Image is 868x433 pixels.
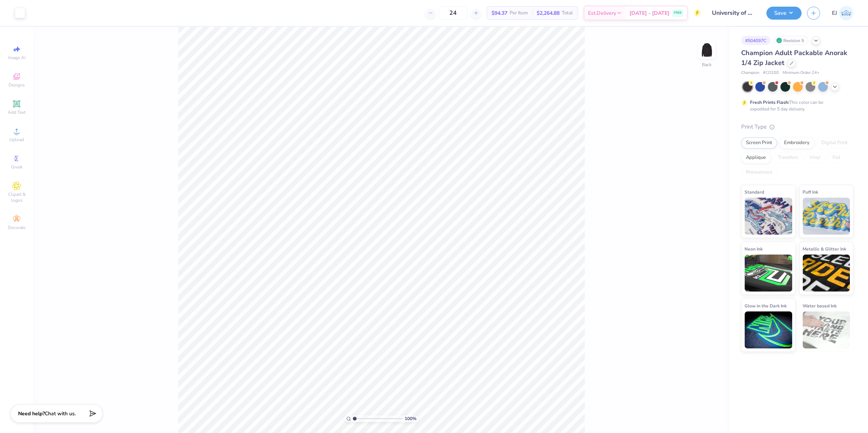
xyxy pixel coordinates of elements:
span: Est. Delivery [588,9,616,17]
div: Revision 5 [774,36,808,45]
div: Screen Print [741,137,777,149]
img: Edgardo Jr [839,6,853,20]
div: Foil [828,152,845,163]
span: [DATE] - [DATE] [629,9,669,17]
span: Metallic & Glitter Ink [803,245,846,253]
span: Champion Adult Packable Anorak 1/4 Zip Jacket [741,48,847,67]
img: Metallic & Glitter Ink [803,255,850,291]
span: $2,264.88 [537,9,560,17]
span: Designs [9,82,25,88]
input: Untitled Design [706,6,761,20]
div: Back [702,61,712,68]
a: EJ [832,6,853,20]
button: Save [766,7,801,20]
span: Upload [9,137,24,143]
div: Digital Print [817,137,852,149]
span: Decorate [8,225,26,231]
span: Glow in the Dark Ink [744,302,787,310]
div: Applique [741,152,771,163]
span: Minimum Order: 24 + [783,70,820,76]
div: Print Type [741,123,853,131]
img: Standard [744,198,792,235]
div: This color can be expedited for 5 day delivery. [750,99,841,112]
span: Clipart & logos [4,191,30,203]
div: Transfers [773,152,803,163]
span: Water based Ink [803,302,837,310]
span: FREE [674,10,682,16]
strong: Fresh Prints Flash: [750,99,789,105]
span: Image AI [8,55,26,61]
input: – – [439,6,467,20]
div: # 504097C [741,36,770,45]
span: # CO200 [763,70,779,76]
span: Chat with us. [45,410,76,417]
div: Embroidery [779,137,814,149]
span: Puff Ink [803,188,818,196]
img: Glow in the Dark Ink [744,311,792,348]
img: Puff Ink [803,198,850,235]
span: Neon Ink [744,245,763,253]
div: Vinyl [805,152,825,163]
img: Water based Ink [803,311,850,348]
strong: Need help? [18,410,45,417]
span: Total [562,9,573,17]
span: Standard [744,188,764,196]
span: Add Text [8,109,26,115]
img: Neon Ink [744,255,792,291]
span: 100 % [405,415,416,422]
img: Back [699,43,714,58]
span: $94.37 [492,9,507,17]
span: Per Item [510,9,528,17]
span: EJ [832,9,837,17]
div: Rhinestones [741,167,777,178]
span: Greek [11,164,23,170]
span: Champion [741,70,759,76]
